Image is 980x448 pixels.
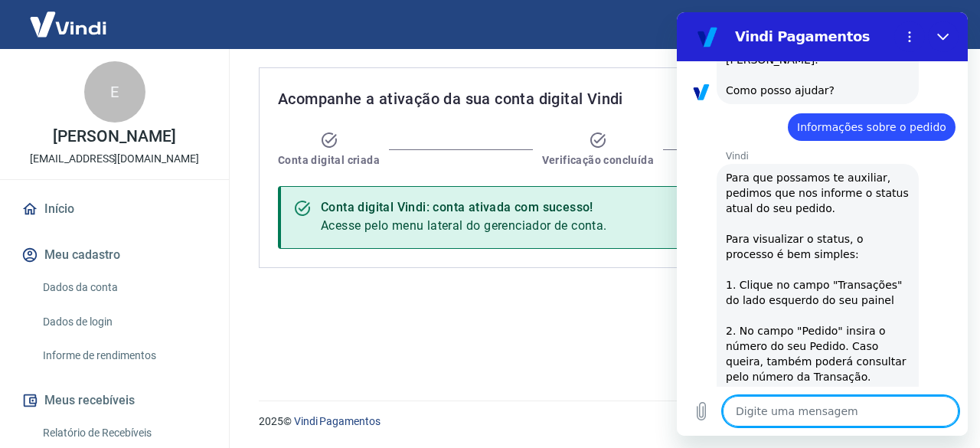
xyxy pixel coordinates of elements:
[30,151,199,167] p: [EMAIL_ADDRESS][DOMAIN_NAME]
[37,340,211,371] a: Informe de rendimentos
[37,306,211,338] a: Dados de login
[18,384,211,417] button: Meus recebíveis
[9,384,40,414] button: Carregar arquivo
[278,87,623,111] span: Acompanhe a ativação da sua conta digital Vindi
[321,198,607,217] div: Conta digital Vindi: conta ativada com sucesso!
[37,272,211,303] a: Dados da conta
[321,218,607,233] span: Acesse pelo menu lateral do gerenciador de conta.
[278,152,380,168] span: Conta digital criada
[18,1,118,47] img: Vindi
[84,61,145,123] div: E
[906,11,962,39] button: Sair
[259,414,943,430] p: 2025 ©
[542,152,654,168] span: Verificação concluída
[677,12,968,436] iframe: Janela de mensagens
[18,192,211,226] a: Início
[18,238,211,272] button: Meu cadastro
[53,129,175,145] p: [PERSON_NAME]
[294,415,381,427] a: Vindi Pagamentos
